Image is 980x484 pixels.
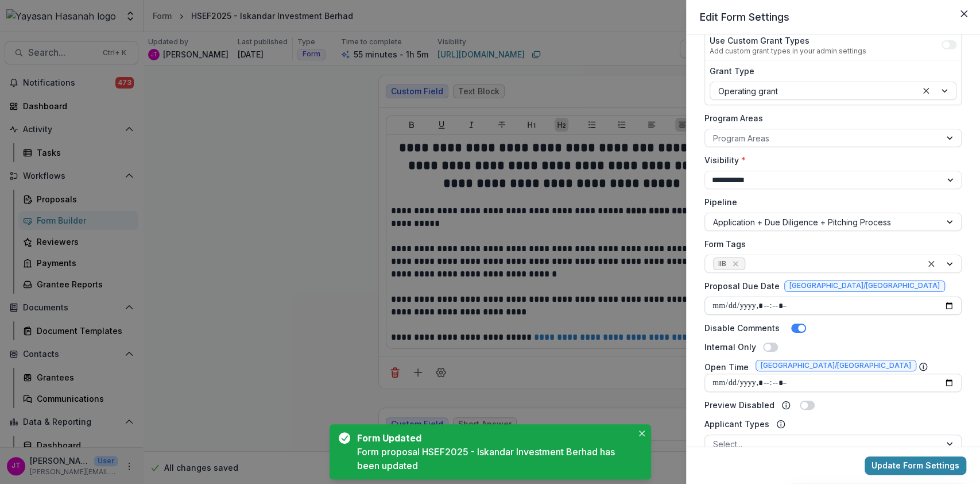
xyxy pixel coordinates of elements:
label: Grant Type [710,65,950,77]
span: IIB [718,260,726,268]
div: Form Updated [357,431,628,445]
label: Use Custom Grant Types [710,34,866,47]
button: Update Form Settings [865,456,966,475]
label: Program Areas [704,112,955,124]
label: Internal Only [704,341,756,353]
label: Applicant Types [704,418,769,430]
button: Close [955,5,973,23]
div: Clear selected options [919,84,933,98]
button: Close [635,427,649,440]
div: Remove IIB [730,258,741,270]
label: Proposal Due Date [704,280,780,292]
span: [GEOGRAPHIC_DATA]/[GEOGRAPHIC_DATA] [761,362,911,370]
label: Open Time [704,361,749,373]
label: Disable Comments [704,322,780,334]
label: Preview Disabled [704,399,774,411]
div: Form proposal HSEF2025 - Iskandar Investment Berhad has been updated [357,445,633,473]
label: Visibility [704,154,955,166]
div: Add custom grant types in your admin settings [710,47,866,55]
label: Form Tags [704,238,955,250]
div: Clear selected options [924,257,938,271]
span: [GEOGRAPHIC_DATA]/[GEOGRAPHIC_DATA] [789,282,940,290]
label: Pipeline [704,196,955,208]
